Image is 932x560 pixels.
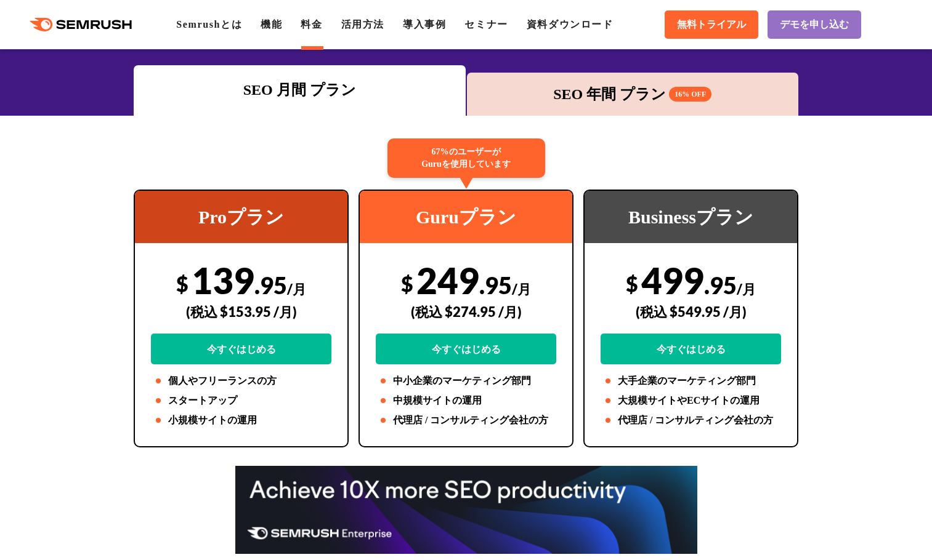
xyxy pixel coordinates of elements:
[376,290,556,334] div: (税込 $274.95 /月)
[585,191,797,243] div: Businessプラン
[464,19,508,30] a: セミナー
[376,393,556,408] li: 中規模サイトの運用
[151,393,331,408] li: スタートアップ
[768,10,861,39] a: デモを申し込む
[601,413,781,428] li: 代理店 / コンサルティング会社の方
[601,334,781,364] a: 今すぐはじめる
[665,10,758,39] a: 無料トライアル
[387,138,545,178] div: 67%のユーザーが Guruを使用しています
[360,191,572,243] div: Guruプラン
[780,18,849,31] span: デモを申し込む
[479,271,512,299] span: .95
[151,290,331,334] div: (税込 $153.95 /月)
[140,79,460,101] div: SEO 月間 プラン
[135,191,347,243] div: Proプラン
[527,19,614,30] a: 資料ダウンロード
[254,271,287,299] span: .95
[473,83,793,105] div: SEO 年間 プラン
[512,281,531,297] span: /月
[626,271,638,296] span: $
[601,258,781,364] div: 499
[704,271,737,299] span: .95
[341,19,384,30] a: 活用方法
[151,258,331,364] div: 139
[151,413,331,428] li: 小規模サイトの運用
[376,413,556,428] li: 代理店 / コンサルティング会社の方
[376,334,556,364] a: 今すぐはじめる
[737,281,756,297] span: /月
[287,281,306,297] span: /月
[403,19,446,30] a: 導入事例
[601,374,781,388] li: 大手企業のマーケティング部門
[151,334,331,364] a: 今すぐはじめる
[376,374,556,388] li: 中小企業のマーケティング部門
[176,271,188,296] span: $
[176,19,242,30] a: Semrushとは
[669,87,711,102] span: 16% OFF
[261,19,282,30] a: 機能
[151,374,331,388] li: 個人やフリーランスの方
[301,19,322,30] a: 料金
[601,393,781,408] li: 大規模サイトやECサイトの運用
[601,290,781,334] div: (税込 $549.95 /月)
[401,271,413,296] span: $
[677,18,746,31] span: 無料トライアル
[376,258,556,364] div: 249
